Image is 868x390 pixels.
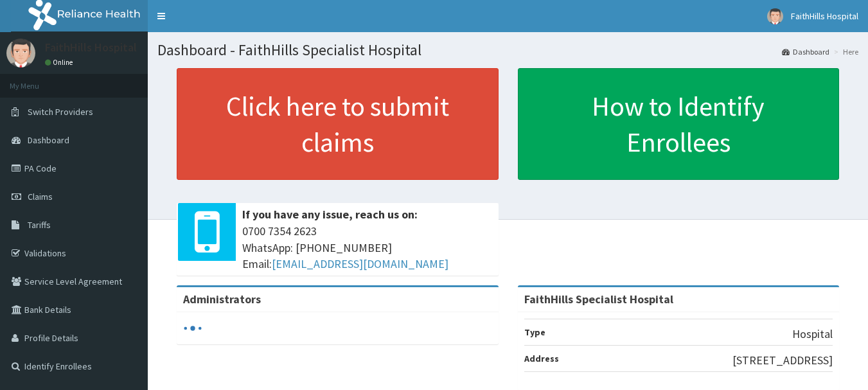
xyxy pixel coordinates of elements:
h1: Dashboard - FaithHills Specialist Hospital [157,42,858,58]
b: Type [524,326,545,338]
strong: FaithHills Specialist Hospital [524,292,673,306]
span: Switch Providers [28,106,93,118]
a: How to Identify Enrollees [518,68,840,180]
img: User Image [767,8,783,24]
b: Address [524,353,559,364]
img: User Image [6,39,35,67]
p: [STREET_ADDRESS] [732,352,833,369]
span: Claims [28,191,53,202]
span: Dashboard [28,134,69,146]
a: Click here to submit claims [177,68,499,180]
p: FaithHills Hospital [45,42,137,53]
b: Administrators [183,292,261,306]
span: FaithHills Hospital [791,10,858,22]
a: Dashboard [782,46,829,57]
p: Hospital [792,326,833,342]
a: Online [45,58,76,67]
span: 0700 7354 2623 WhatsApp: [PHONE_NUMBER] Email: [242,223,492,272]
span: Tariffs [28,219,51,231]
a: [EMAIL_ADDRESS][DOMAIN_NAME] [272,256,448,271]
svg: audio-loading [183,319,202,338]
li: Here [831,46,858,57]
b: If you have any issue, reach us on: [242,207,418,222]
